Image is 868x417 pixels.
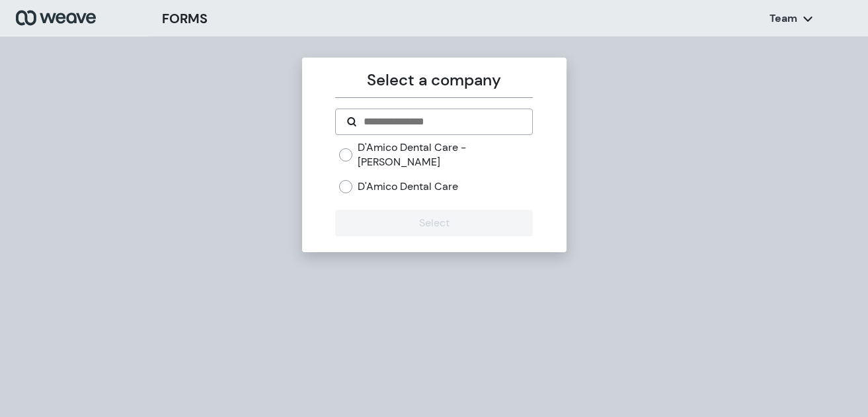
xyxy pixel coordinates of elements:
label: D'Amico Dental Care - [PERSON_NAME] [358,140,533,169]
label: D'Amico Dental Care [358,179,458,194]
p: Select a company [335,68,533,92]
button: Select [335,210,533,236]
p: Team [769,11,797,26]
input: Search [362,114,522,130]
h3: FORMS [162,9,208,28]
